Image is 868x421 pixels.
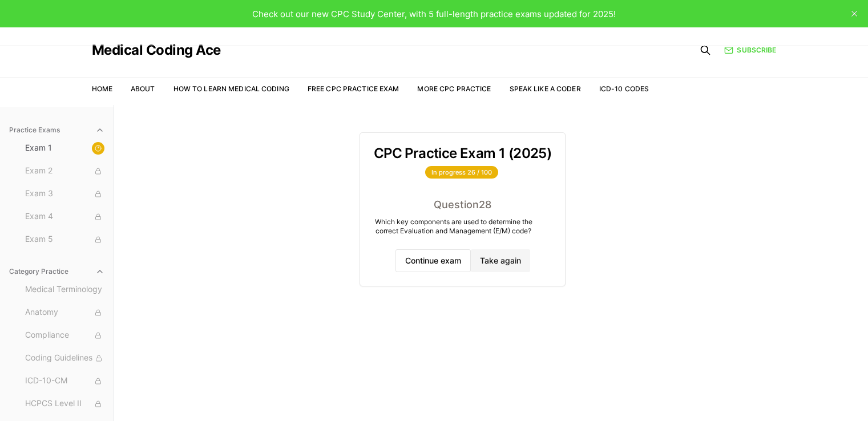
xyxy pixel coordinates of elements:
button: Exam 2 [21,162,109,180]
button: Practice Exams [5,121,109,139]
button: Exam 4 [21,208,109,226]
span: Exam 1 [25,142,104,155]
a: About [131,84,155,93]
a: Subscribe [724,45,776,55]
button: Coding Guidelines [21,349,109,367]
a: Free CPC Practice Exam [308,84,399,93]
a: More CPC Practice [417,84,491,93]
span: Exam 2 [25,165,104,177]
span: ICD-10-CM [25,375,104,387]
button: ICD-10-CM [21,372,109,390]
button: Medical Terminology [21,281,109,299]
span: HCPCS Level II [25,398,104,410]
button: Continue exam [395,249,471,272]
button: Exam 3 [21,185,109,203]
a: ICD-10 Codes [599,84,649,93]
div: Which key components are used to determine the correct Evaluation and Management (E/M) code? [374,217,534,236]
button: Anatomy [21,303,109,322]
h3: CPC Practice Exam 1 (2025) [374,147,551,160]
span: Medical Terminology [25,284,104,296]
button: close [845,5,863,23]
a: Home [92,84,112,93]
div: In progress 26 / 100 [425,166,498,179]
span: Coding Guidelines [25,352,104,365]
button: HCPCS Level II [21,395,109,413]
span: Anatomy [25,306,104,319]
button: Exam 5 [21,230,109,249]
span: Exam 5 [25,233,104,246]
button: Category Practice [5,262,109,281]
button: Take again [471,249,530,272]
a: Medical Coding Ace [92,43,221,57]
span: Compliance [25,329,104,342]
span: Exam 4 [25,211,104,223]
a: Speak Like a Coder [510,84,581,93]
span: Exam 3 [25,188,104,200]
button: Compliance [21,326,109,345]
button: Exam 1 [21,139,109,157]
a: How to Learn Medical Coding [173,84,289,93]
div: Question 28 [374,197,551,213]
span: Check out our new CPC Study Center, with 5 full-length practice exams updated for 2025! [252,9,616,19]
